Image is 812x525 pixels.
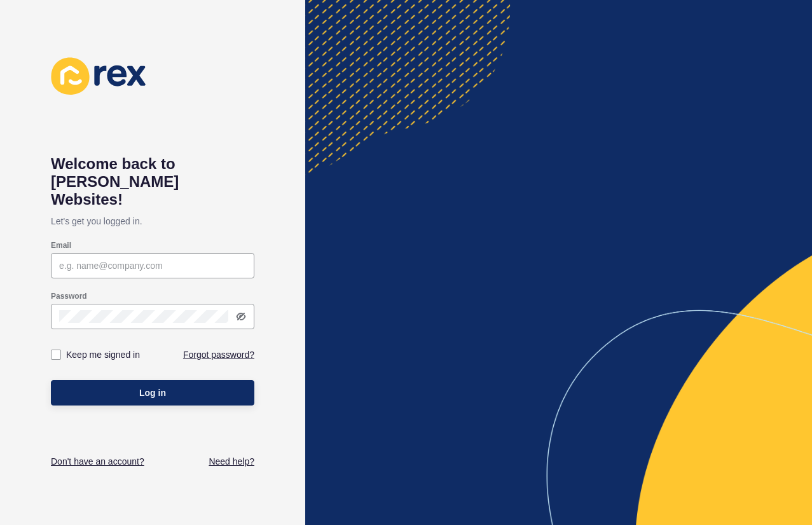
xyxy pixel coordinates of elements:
input: e.g. name@company.com [59,259,246,272]
a: Need help? [209,455,254,468]
h1: Welcome back to [PERSON_NAME] Websites! [51,155,254,208]
a: Don't have an account? [51,455,144,468]
a: Forgot password? [183,348,254,361]
p: Let's get you logged in. [51,208,254,234]
label: Keep me signed in [66,348,140,361]
label: Email [51,240,71,250]
label: Password [51,291,87,301]
span: Log in [139,386,166,399]
button: Log in [51,380,254,406]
